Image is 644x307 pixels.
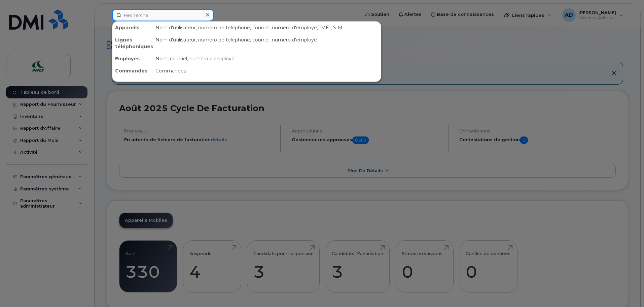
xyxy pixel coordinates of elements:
[112,65,153,77] div: Commandes
[153,65,381,77] div: Commandes
[112,34,153,53] div: Lignes téléphoniques
[153,34,381,53] div: Nom d'utilisateur, numéro de téléphone, courriel, numéro d'employé
[112,53,153,65] div: Employés
[112,22,153,34] div: Appareils
[153,53,381,65] div: Nom, courriel, numéro d'employé
[153,22,381,34] div: Nom d'utilisateur, numéro de téléphone, courriel, numéro d'employé, IMEI, SIM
